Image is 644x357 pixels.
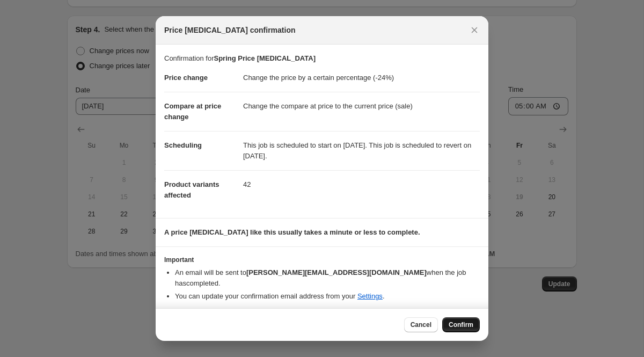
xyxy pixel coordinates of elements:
[243,170,480,199] dd: 42
[243,92,480,120] dd: Change the compare at price to the current price (sale)
[164,74,208,82] span: Price change
[214,54,315,62] b: Spring Price [MEDICAL_DATA]
[164,102,221,121] span: Compare at price change
[357,292,383,300] a: Settings
[164,25,296,35] span: Price [MEDICAL_DATA] confirmation
[449,320,473,329] span: Confirm
[164,256,480,264] h3: Important
[164,228,420,236] b: A price [MEDICAL_DATA] like this usually takes a minute or less to complete.
[411,320,431,329] span: Cancel
[243,64,480,92] dd: Change the price by a certain percentage (-24%)
[404,317,438,332] button: Cancel
[164,180,219,199] span: Product variants affected
[442,317,480,332] button: Confirm
[164,141,202,149] span: Scheduling
[175,291,480,302] li: You can update your confirmation email address from your .
[243,131,480,170] dd: This job is scheduled to start on [DATE]. This job is scheduled to revert on [DATE].
[467,23,482,38] button: Close
[164,53,480,64] p: Confirmation for
[175,267,480,289] li: An email will be sent to when the job has completed .
[246,268,427,276] b: [PERSON_NAME][EMAIL_ADDRESS][DOMAIN_NAME]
